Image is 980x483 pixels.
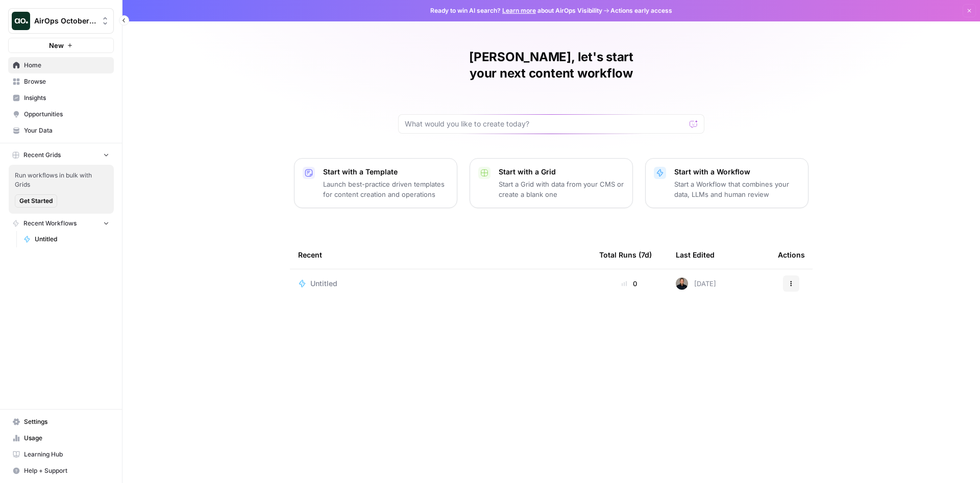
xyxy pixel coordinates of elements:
[502,7,536,14] a: Learn more
[8,430,114,446] a: Usage
[8,122,114,139] a: Your Data
[8,57,114,73] a: Home
[398,49,704,82] h1: [PERSON_NAME], let's start your next content workflow
[430,6,602,15] span: Ready to win AI search? about AirOps Visibility
[15,171,108,189] span: Run workflows in bulk with Grids
[8,463,114,479] button: Help + Support
[24,434,109,443] span: Usage
[24,466,109,475] span: Help + Support
[8,73,114,90] a: Browse
[12,12,30,30] img: AirOps October Cohort Logo
[310,278,337,289] span: Untitled
[34,16,96,26] span: AirOps October Cohort
[499,167,624,177] p: Start with a Grid
[23,150,61,160] span: Recent Grids
[645,158,808,208] button: Start with a WorkflowStart a Workflow that combines your data, LLMs and human review
[323,167,449,177] p: Start with a Template
[8,38,114,53] button: New
[24,450,109,459] span: Learning Hub
[676,277,688,290] img: gakg5ozwg7i5ne5ujip7i34nl3nv
[8,446,114,463] a: Learning Hub
[8,8,114,34] button: Workspace: AirOps October Cohort
[24,93,109,103] span: Insights
[610,6,672,15] span: Actions early access
[674,179,800,199] p: Start a Workflow that combines your data, LLMs and human review
[24,110,109,119] span: Opportunities
[470,158,633,208] button: Start with a GridStart a Grid with data from your CMS or create a blank one
[8,216,114,231] button: Recent Workflows
[323,179,449,199] p: Launch best-practice driven templates for content creation and operations
[499,179,624,199] p: Start a Grid with data from your CMS or create a blank one
[23,219,77,228] span: Recent Workflows
[674,167,800,177] p: Start with a Workflow
[294,158,457,208] button: Start with a TemplateLaunch best-practice driven templates for content creation and operations
[35,235,109,244] span: Untitled
[405,119,685,129] input: What would you like to create today?
[8,414,114,430] a: Settings
[15,194,57,208] button: Get Started
[8,106,114,122] a: Opportunities
[8,147,114,163] button: Recent Grids
[24,77,109,86] span: Browse
[8,90,114,106] a: Insights
[298,241,583,269] div: Recent
[24,61,109,70] span: Home
[599,241,652,269] div: Total Runs (7d)
[676,277,716,290] div: [DATE]
[49,40,64,50] span: New
[298,278,583,289] a: Untitled
[599,278,659,289] div: 0
[24,126,109,135] span: Your Data
[19,231,114,247] a: Untitled
[24,417,109,426] span: Settings
[676,241,715,269] div: Last Edited
[19,196,53,206] span: Get Started
[778,241,805,269] div: Actions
